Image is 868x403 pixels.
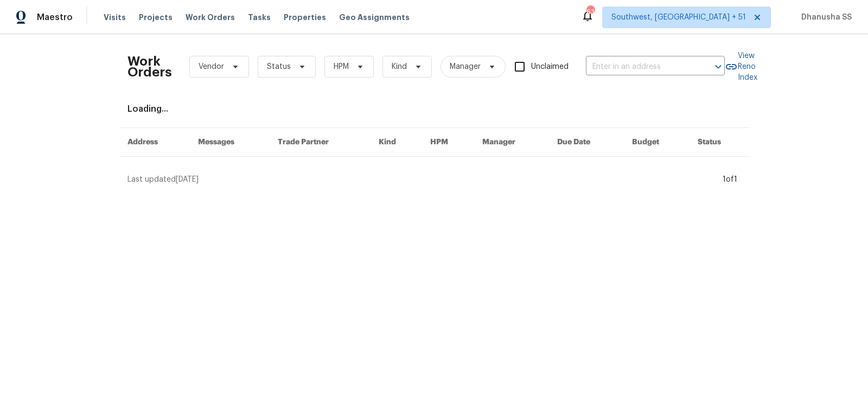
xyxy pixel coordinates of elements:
span: Tasks [248,14,271,21]
th: Manager [474,128,548,157]
span: Visits [104,12,126,23]
th: Trade Partner [269,128,371,157]
a: View Reno Index [725,50,757,83]
span: Manager [450,61,481,72]
div: 1 of 1 [723,174,737,185]
button: Open [711,59,726,74]
div: Last updated [127,174,719,185]
input: Enter in an address [586,59,694,75]
th: Address [119,128,189,157]
span: Kind [392,61,407,72]
span: HPM [334,61,349,72]
span: [DATE] [176,176,199,183]
span: Southwest, [GEOGRAPHIC_DATA] + 51 [611,12,746,23]
span: Work Orders [186,12,235,23]
span: Unclaimed [531,61,569,73]
th: Budget [623,128,689,157]
span: Geo Assignments [339,12,410,23]
span: Status [267,61,291,72]
th: Status [689,128,749,157]
div: Loading... [127,104,741,114]
span: Vendor [199,61,224,72]
h2: Work Orders [127,56,172,78]
span: Properties [284,12,326,23]
span: Projects [139,12,173,23]
th: Messages [189,128,269,157]
span: Dhanusha SS [797,12,852,23]
div: 638 [586,7,594,17]
th: HPM [422,128,474,157]
span: Maestro [37,12,73,23]
th: Kind [370,128,422,157]
th: Due Date [548,128,623,157]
